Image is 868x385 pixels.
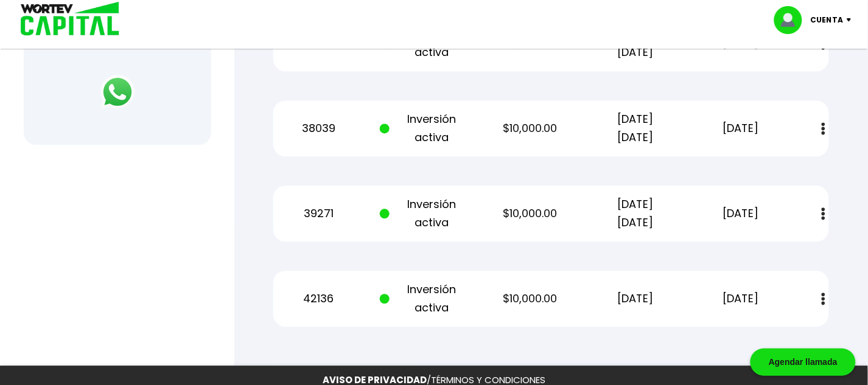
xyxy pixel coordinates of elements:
[486,205,575,223] p: $10,000.00
[486,120,575,138] p: $10,000.00
[275,120,363,138] p: 38039
[380,111,469,147] p: Inversión activa
[696,120,785,138] p: [DATE]
[275,290,363,308] p: 42136
[751,349,856,376] div: Agendar llamada
[275,205,363,223] p: 39271
[696,290,785,308] p: [DATE]
[811,11,844,29] p: Cuenta
[591,196,680,232] p: [DATE] [DATE]
[591,111,680,147] p: [DATE] [DATE]
[591,290,680,308] p: [DATE]
[380,281,469,317] p: Inversión activa
[696,205,785,223] p: [DATE]
[380,196,469,232] p: Inversión activa
[774,6,811,34] img: profile-image
[844,18,860,22] img: icon-down
[486,290,575,308] p: $10,000.00
[100,75,135,109] img: logos_whatsapp-icon.242b2217.svg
